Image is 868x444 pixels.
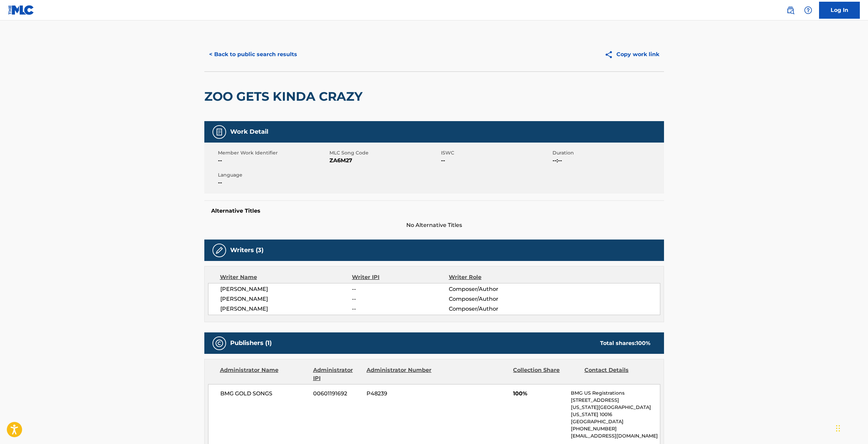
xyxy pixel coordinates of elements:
img: Copy work link [605,50,616,59]
p: [EMAIL_ADDRESS][DOMAIN_NAME] [571,432,660,440]
span: [PERSON_NAME] [220,285,352,293]
p: [STREET_ADDRESS] [571,397,660,404]
span: [PERSON_NAME] [220,305,352,313]
button: Copy work link [600,46,664,63]
span: -- [352,285,448,293]
h5: Work Detail [230,128,268,136]
span: ISWC [441,149,551,157]
iframe: Chat Widget [834,411,868,444]
span: 100 % [636,340,650,346]
img: help [804,6,812,14]
img: search [786,6,795,14]
span: -- [218,179,328,187]
p: [GEOGRAPHIC_DATA] [571,418,660,425]
h5: Publishers (1) [230,339,272,347]
span: 100% [513,390,566,398]
p: BMG US Registrations [571,390,660,397]
span: [PERSON_NAME] [220,295,352,303]
div: Total shares: [600,339,650,347]
div: Administrator Number [367,366,432,382]
span: -- [441,157,551,165]
img: Writers [215,246,223,254]
div: Administrator IPI [313,366,361,382]
img: Work Detail [215,128,223,136]
img: Publishers [215,339,223,347]
h2: ZOO GETS KINDA CRAZY [204,89,366,104]
div: Collection Share [513,366,579,382]
span: 00601191692 [313,390,361,398]
a: Log In [819,2,860,19]
a: Public Search [784,3,797,17]
span: --:-- [552,157,662,165]
span: -- [352,295,448,303]
p: [PHONE_NUMBER] [571,425,660,432]
span: ZA6M27 [329,157,439,165]
div: Writer Name [220,273,352,281]
div: Writer Role [449,273,537,281]
span: -- [352,305,448,313]
p: [US_STATE][GEOGRAPHIC_DATA][US_STATE] 10016 [571,404,660,418]
div: Administrator Name [220,366,308,382]
div: Drag [836,418,840,439]
span: Composer/Author [449,285,537,293]
span: P48239 [367,390,432,398]
span: Composer/Author [449,295,537,303]
span: MLC Song Code [329,149,439,157]
button: < Back to public search results [204,46,302,63]
span: Composer/Author [449,305,537,313]
span: Duration [552,149,662,157]
span: Language [218,171,328,179]
span: BMG GOLD SONGS [220,390,308,398]
h5: Alternative Titles [211,208,657,214]
span: -- [218,157,328,165]
div: Writer IPI [352,273,449,281]
span: No Alternative Titles [204,221,664,229]
h5: Writers (3) [230,246,263,254]
div: Help [801,3,815,17]
div: Contact Details [584,366,650,382]
img: MLC Logo [8,5,34,15]
span: Member Work Identifier [218,149,328,157]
